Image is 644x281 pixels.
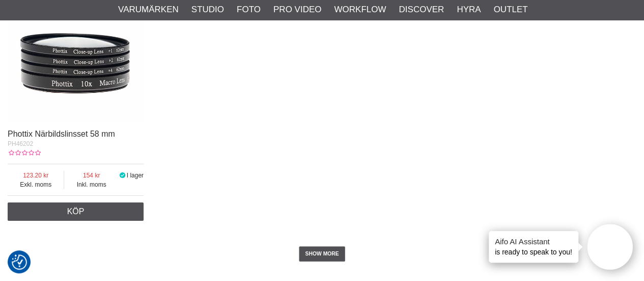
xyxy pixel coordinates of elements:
i: I lager [119,172,127,179]
span: 154 [64,171,118,180]
span: PH46202 [8,140,33,147]
span: Inkl. moms [64,180,118,189]
button: Samtyckesinställningar [12,253,27,271]
a: Discover [399,3,444,16]
a: SHOW MORE [299,246,345,262]
div: Kundbetyg: 0 [8,148,40,158]
a: Foto [237,3,261,16]
img: Revisit consent button [12,254,27,270]
h4: Aifo AI Assistant [495,236,572,247]
a: Köp [8,202,144,221]
a: Pro Video [273,3,321,16]
span: I lager [127,172,144,179]
a: Hyra [457,3,481,16]
a: Varumärken [118,3,179,16]
span: 123.20 [8,171,64,180]
span: Exkl. moms [8,180,64,189]
a: Workflow [334,3,386,16]
div: is ready to speak to you! [489,231,578,263]
a: Studio [191,3,224,16]
a: Phottix Närbildslinsset 58 mm [8,130,115,138]
a: Outlet [493,3,527,16]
